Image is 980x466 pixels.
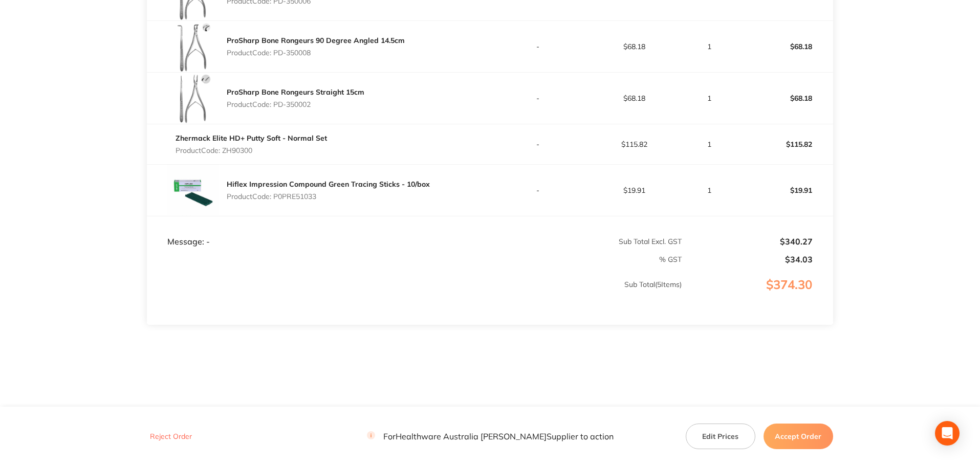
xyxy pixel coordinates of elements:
[586,186,682,194] p: $19.91
[737,178,833,203] p: $19.91
[935,421,960,446] div: Open Intercom Messenger
[227,49,405,57] p: Product Code: PD-350008
[491,237,682,246] p: Sub Total Excl. GST
[147,216,490,247] td: Message: -
[176,146,327,154] p: Product Code: ZH90300
[147,255,682,263] p: % GST
[227,192,430,201] p: Product Code: P0PRE51033
[147,432,195,441] button: Reject Order
[167,73,219,124] img: OWMyMXU0Yg
[176,134,327,143] a: Zhermack Elite HD+ Putty Soft - Normal Set
[227,100,364,108] p: Product Code: PD-350002
[167,21,219,72] img: eW4zM2M1bQ
[491,140,586,148] p: -
[367,431,614,441] p: For Healthware Australia [PERSON_NAME] Supplier to action
[683,186,736,194] p: 1
[737,132,833,157] p: $115.82
[586,140,682,148] p: $115.82
[167,165,219,216] img: cmh2d2t2cQ
[586,94,682,102] p: $68.18
[227,87,364,97] a: ProSharp Bone Rongeurs Straight 15cm
[737,86,833,110] p: $68.18
[227,180,430,189] a: Hiflex Impression Compound Green Tracing Sticks - 10/box
[491,42,586,51] p: -
[586,42,682,51] p: $68.18
[683,42,736,51] p: 1
[683,237,813,246] p: $340.27
[683,255,813,264] p: $34.03
[737,34,833,59] p: $68.18
[491,94,586,102] p: -
[683,140,736,148] p: 1
[764,424,833,449] button: Accept Order
[227,36,405,45] a: ProSharp Bone Rongeurs 90 Degree Angled 14.5cm
[147,280,682,309] p: Sub Total ( 5 Items)
[683,94,736,102] p: 1
[683,278,833,313] p: $374.30
[491,186,586,194] p: -
[686,424,755,449] button: Edit Prices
